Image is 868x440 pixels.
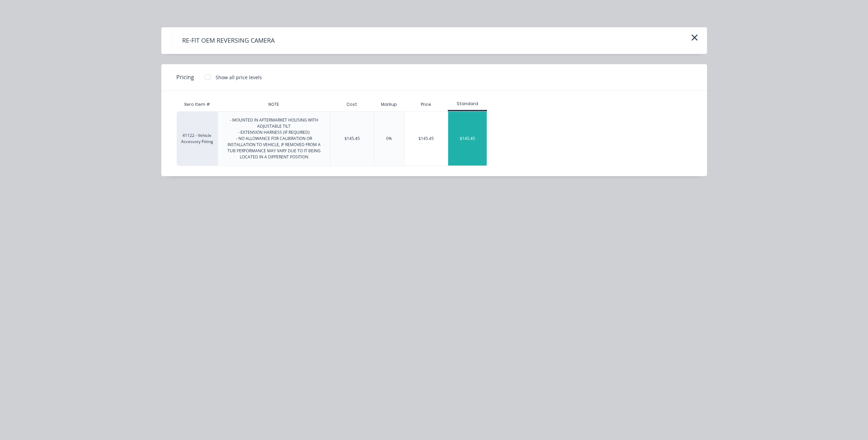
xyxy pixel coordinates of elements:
h4: RE-FIT OEM REVERSING CAMERA [172,34,285,47]
div: Markup [374,98,404,111]
div: Xero Item # [177,98,218,111]
div: - MOUNTED IN AFTERMARKET HOUSING WITH ADJUSTABLE TILT - EXTENSION HARNESS (IF REQUIRED) - NO ALLO... [223,117,325,160]
div: $145.45 [404,112,448,166]
div: Cost [330,98,374,111]
div: 41122 - Vehicle Accessory Fitting [177,111,218,166]
div: Standard [448,101,487,107]
div: NOTE [263,96,284,113]
div: $145.45 [344,136,360,142]
div: 0% [386,136,392,142]
div: Show all price levels [216,74,262,81]
div: Price [404,98,448,111]
div: $145.45 [448,112,487,166]
span: Pricing [176,73,194,81]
